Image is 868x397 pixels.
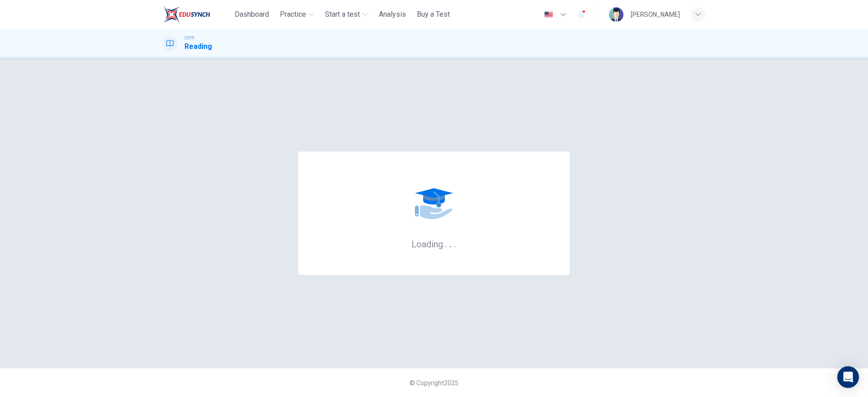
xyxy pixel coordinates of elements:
[413,6,453,23] button: Buy a Test
[453,236,457,250] h6: .
[837,366,859,388] div: Open Intercom Messenger
[163,5,210,24] img: ELTC logo
[375,6,410,23] button: Analysis
[543,11,554,18] img: en
[410,379,458,387] span: © Copyright 2025
[321,6,372,23] button: Start a test
[280,9,306,20] span: Practice
[163,5,231,24] a: ELTC logo
[235,9,269,20] span: Dashboard
[184,35,194,41] span: CEFR
[411,238,457,250] h6: Loading
[417,9,450,20] span: Buy a Test
[325,9,360,20] span: Start a test
[379,9,406,20] span: Analysis
[231,6,273,23] button: Dashboard
[444,236,448,250] h6: .
[276,6,318,23] button: Practice
[449,236,452,250] h6: .
[184,41,212,52] h1: Reading
[609,7,623,22] img: Profile picture
[631,9,680,20] div: [PERSON_NAME]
